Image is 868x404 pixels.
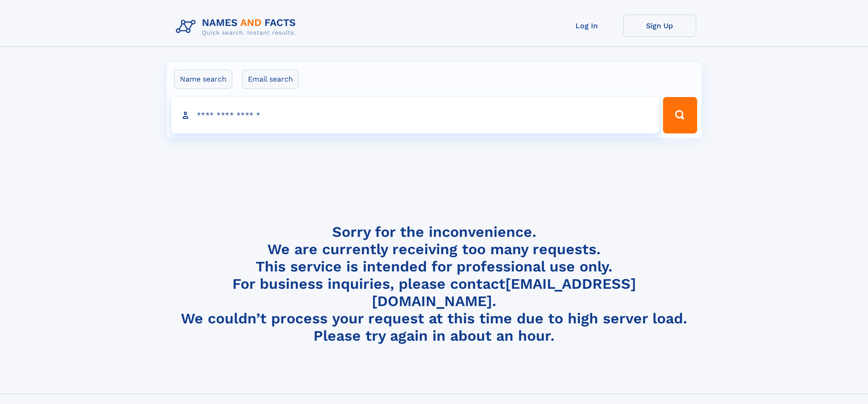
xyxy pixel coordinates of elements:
[174,70,232,89] label: Name search
[172,15,303,39] img: Logo Names and Facts
[372,275,636,310] a: [EMAIL_ADDRESS][DOMAIN_NAME]
[663,97,697,133] button: Search Button
[171,97,659,133] input: search input
[550,15,623,37] a: Log In
[172,223,696,345] h4: Sorry for the inconvenience. We are currently receiving too many requests. This service is intend...
[242,70,299,89] label: Email search
[623,15,696,37] a: Sign Up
